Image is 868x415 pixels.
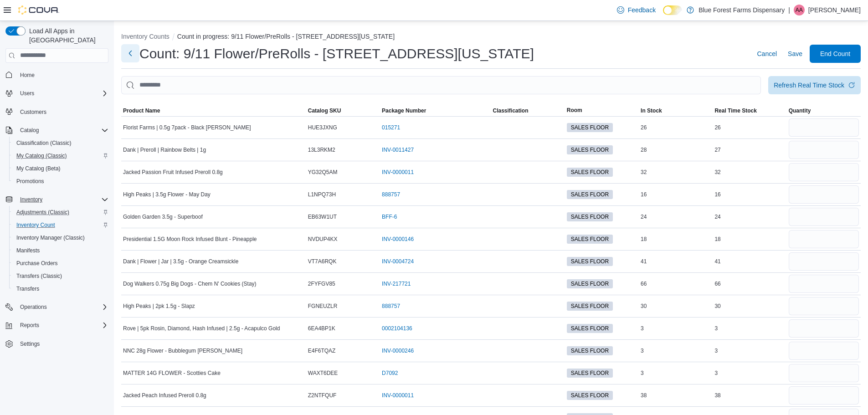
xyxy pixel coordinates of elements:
span: Manifests [13,245,108,256]
div: 24 [639,211,713,222]
span: Transfers [16,285,39,292]
span: SALES FLOOR [571,190,609,199]
span: Dog Walkers 0.75g Big Dogs - Chem N' Cookies (Stay) [123,280,257,287]
span: 6EA4BP1K [308,325,335,332]
input: This is a search bar. After typing your query, hit enter to filter the results lower in the page. [121,76,761,94]
button: Purchase Orders [9,257,112,270]
button: Users [2,87,112,100]
nav: Complex example [5,65,108,374]
a: 0002104136 [382,325,412,332]
span: SALES FLOOR [567,212,613,221]
span: Dank | Preroll | Rainbow Belts | 1g [123,146,206,154]
span: Settings [16,338,108,349]
button: Transfers (Classic) [9,270,112,282]
span: SALES FLOOR [567,346,613,355]
span: MATTER 14G FLOWER - Scotties Cake [123,369,221,377]
a: INV-0000011 [382,169,414,176]
span: Dank | Flower | Jar | 3.5g - Orange Creamsickle [123,258,238,265]
span: SALES FLOOR [567,123,613,132]
a: 015271 [382,124,400,131]
button: Count in progress: 9/11 Flower/PreRolls - [STREET_ADDRESS][US_STATE] [177,33,395,40]
button: Inventory Manager (Classic) [9,231,112,244]
div: 24 [713,211,786,222]
button: Package Number [380,105,491,116]
h1: Count: 9/11 Flower/PreRolls - [STREET_ADDRESS][US_STATE] [139,45,534,63]
span: Customers [20,108,46,116]
button: Catalog SKU [306,105,380,116]
span: High Peaks | 3.5g Flower - May Day [123,191,211,198]
div: 3 [713,368,786,379]
button: Classification (Classic) [9,137,112,149]
span: Package Number [382,107,426,114]
span: My Catalog (Beta) [13,163,108,174]
button: Inventory Counts [121,33,169,40]
div: 26 [713,122,786,133]
a: INV-0000246 [382,347,414,354]
img: Cova [18,5,59,15]
span: SALES FLOOR [567,391,613,400]
a: INV-0004724 [382,258,414,265]
span: SALES FLOOR [571,257,609,266]
button: Settings [2,337,112,350]
button: Promotions [9,175,112,188]
a: BFF-6 [382,213,397,220]
span: Users [20,90,34,97]
button: Operations [2,301,112,313]
button: Save [784,45,806,63]
span: Inventory [16,194,108,205]
div: 3 [639,323,713,334]
span: Inventory Manager (Classic) [16,234,85,241]
span: Cancel [757,49,777,58]
span: Purchase Orders [13,258,108,269]
a: Settings [16,338,43,349]
div: 41 [639,256,713,267]
span: VT7A6RQK [308,258,337,265]
a: D7092 [382,369,398,377]
span: SALES FLOOR [571,235,609,243]
span: Classification [493,107,528,114]
span: Promotions [16,178,44,185]
span: Customers [16,106,108,118]
span: HUE3JXNG [308,124,337,131]
span: Presidential 1.5G Moon Rock Infused Blunt - Pineapple [123,236,257,243]
a: INV-0000011 [382,392,414,399]
span: 13L3RKM2 [308,146,335,154]
span: Save [788,49,802,58]
a: My Catalog (Beta) [13,163,64,174]
span: SALES FLOOR [571,369,609,377]
button: Adjustments (Classic) [9,206,112,219]
div: 38 [639,390,713,401]
span: SALES FLOOR [571,324,609,333]
span: AA [796,5,803,15]
p: [PERSON_NAME] [808,5,861,15]
a: My Catalog (Classic) [13,150,71,161]
span: L1NPQ73H [308,191,336,198]
span: High Peaks | 2pk 1.5g - Slapz [123,302,195,310]
button: Operations [16,302,51,313]
span: SALES FLOOR [567,257,613,266]
button: Inventory Count [9,219,112,231]
div: 18 [639,234,713,245]
div: 38 [713,390,786,401]
a: Transfers [13,283,43,294]
button: Real Time Stock [713,105,786,116]
a: 888757 [382,302,400,310]
span: Inventory [20,196,42,203]
span: Feedback [628,5,656,15]
span: Inventory Count [13,220,108,231]
span: SALES FLOOR [571,280,609,288]
span: Transfers (Classic) [16,272,62,280]
span: SALES FLOOR [571,146,609,154]
div: 30 [713,301,786,312]
a: Feedback [613,1,659,19]
span: 2FYFGV85 [308,280,335,287]
input: Dark Mode [663,5,682,15]
div: Refresh Real Time Stock [774,81,844,90]
span: Rove | 5pk Rosin, Diamond, Hash Infused | 2.5g - Acapulco Gold [123,325,280,332]
button: My Catalog (Classic) [9,149,112,162]
button: Next [121,44,139,62]
button: Cancel [753,45,781,63]
button: Customers [2,105,112,118]
span: Load All Apps in [GEOGRAPHIC_DATA] [26,26,108,45]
